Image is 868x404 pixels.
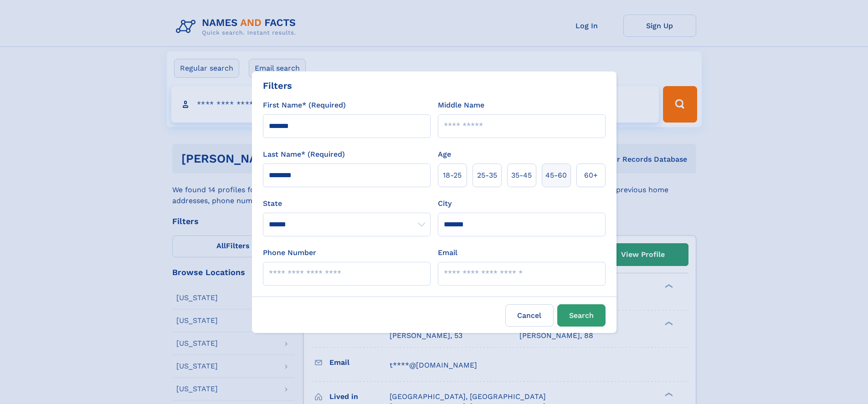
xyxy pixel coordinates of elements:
label: First Name* (Required) [263,100,346,111]
label: City [438,198,452,209]
span: 45‑60 [545,170,567,181]
label: Email [438,247,457,258]
label: Age [438,149,451,160]
label: Last Name* (Required) [263,149,345,160]
label: Cancel [505,304,554,327]
label: State [263,198,431,209]
label: Phone Number [263,247,316,258]
label: Middle Name [438,100,484,111]
button: Search [557,304,606,327]
span: 60+ [584,170,598,181]
span: 18‑25 [443,170,462,181]
span: 25‑35 [477,170,497,181]
span: 35‑45 [511,170,532,181]
div: Filters [263,79,292,92]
